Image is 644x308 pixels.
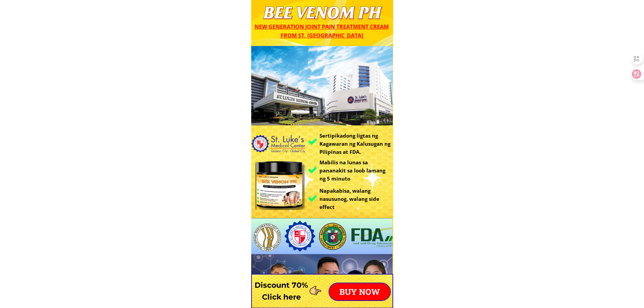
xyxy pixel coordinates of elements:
h3: Discount 70% Click here [251,279,312,303]
h3: Sertipikadong ligtas ng Kagawaran ng Kalusugan ng Pilipinas at FDA. [319,132,395,156]
h3: Napakabisa, walang nasusunog, walang side effect [319,187,393,211]
h3: Mabilis na lunas sa pananakit sa loob lamang ng 5 minuto [319,158,391,183]
span: New generation joint pain treatment cream from St. [GEOGRAPHIC_DATA] [255,23,389,39]
p: BUY NOW [329,283,390,300]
